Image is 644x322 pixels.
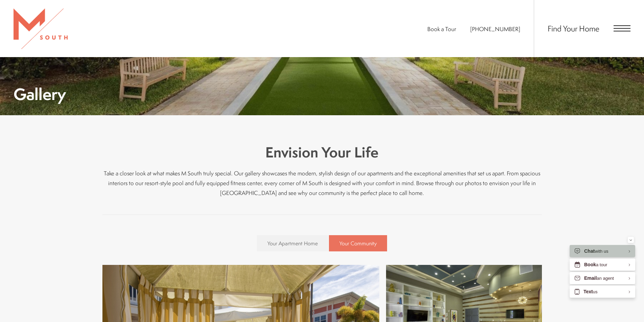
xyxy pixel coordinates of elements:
[329,235,387,251] a: Your Community
[470,25,520,33] a: Call Us at 813-570-8014
[14,86,66,102] h1: Gallery
[102,142,542,163] h3: Envision Your Life
[614,25,630,31] button: Open Menu
[102,168,542,198] p: Take a closer look at what makes M South truly special. Our gallery showcases the modern, stylish...
[470,25,520,33] span: [PHONE_NUMBER]
[267,240,318,247] span: Your Apartment Home
[339,240,377,247] span: Your Community
[257,235,328,251] a: Your Apartment Home
[548,23,599,34] a: Find Your Home
[14,8,68,49] img: MSouth
[427,25,456,33] a: Book a Tour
